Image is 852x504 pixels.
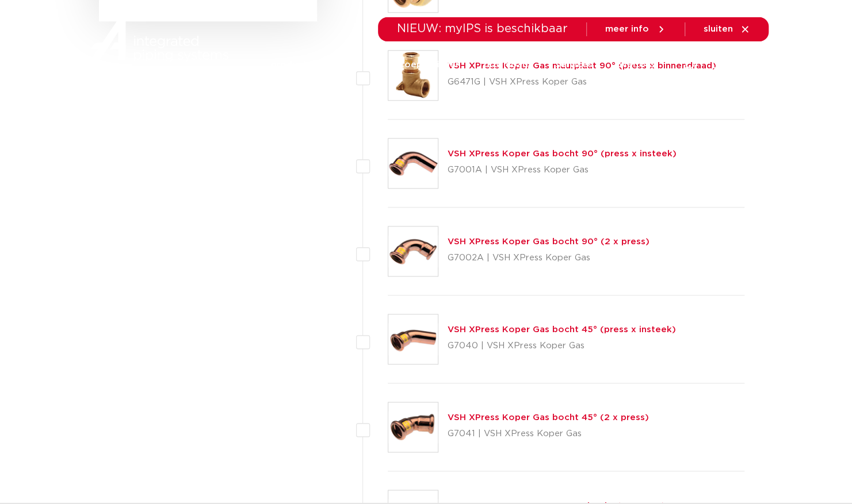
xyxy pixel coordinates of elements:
p: G7040 | VSH XPress Koper Gas [448,337,676,355]
a: toepassingen [400,43,460,87]
a: services [555,43,592,87]
span: meer info [605,25,649,33]
a: sluiten [704,24,750,34]
img: Thumbnail for VSH XPress Koper Gas bocht 45° (2 x press) [388,402,438,452]
a: VSH XPress Koper Gas bocht 45° (press x insteek) [448,325,676,334]
p: G7041 | VSH XPress Koper Gas [448,425,649,443]
span: sluiten [704,25,733,33]
a: VSH XPress Koper Gas bocht 90° (2 x press) [448,237,649,246]
nav: Menu [270,43,655,87]
a: VSH XPress Koper Gas bocht 45° (2 x press) [448,413,649,422]
img: Thumbnail for VSH XPress Koper Gas bocht 90° (press x insteek) [388,138,438,188]
a: downloads [483,43,532,87]
a: producten [270,43,317,87]
a: meer info [605,24,666,34]
img: Thumbnail for VSH XPress Koper Gas bocht 90° (2 x press) [388,226,438,276]
a: over ons [615,43,655,87]
img: Thumbnail for VSH XPress Koper Gas bocht 45° (press x insteek) [388,314,438,364]
span: NIEUW: myIPS is beschikbaar [397,23,568,34]
p: G7002A | VSH XPress Koper Gas [448,249,649,267]
a: VSH XPress Koper Gas bocht 90° (press x insteek) [448,149,677,158]
a: markten [340,43,377,87]
p: G7001A | VSH XPress Koper Gas [448,161,677,179]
